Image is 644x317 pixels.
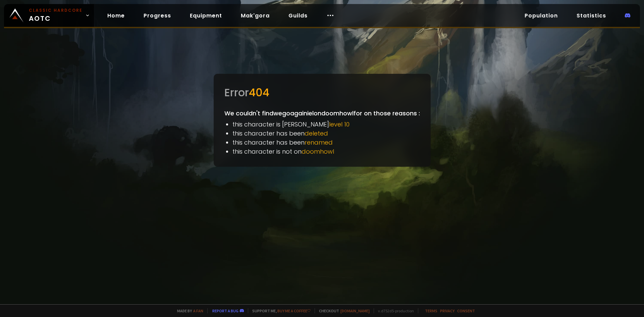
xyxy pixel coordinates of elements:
span: v. d752d5 - production [374,308,414,313]
a: Equipment [184,9,227,22]
a: Report a bug [212,308,238,313]
small: Classic Hardcore [29,7,83,13]
a: Population [519,9,563,22]
a: Terms [425,308,437,313]
a: Buy me a coffee [277,308,311,313]
li: this character is not on [232,147,420,156]
a: Classic HardcoreAOTC [4,4,94,27]
span: Checkout [315,308,370,313]
li: this character has been [232,129,420,138]
a: Guilds [283,9,313,22]
span: Made by [173,308,203,313]
a: Progress [138,9,176,22]
a: Statistics [571,9,611,22]
a: a fan [193,308,203,313]
a: Privacy [440,308,454,313]
a: Home [102,9,130,22]
a: [DOMAIN_NAME] [340,308,370,313]
span: Support me, [248,308,311,313]
span: level 10 [329,120,350,128]
span: renamed [305,138,333,147]
li: this character has been [232,138,420,147]
li: this character is [PERSON_NAME] [232,120,420,129]
div: Error [224,85,420,101]
span: AOTC [29,7,83,23]
span: doomhowl [302,147,334,156]
div: We couldn't find wegoagainiel on doomhowl for on those reasons : [214,74,431,167]
a: Consent [457,308,475,313]
span: deleted [305,129,328,138]
span: 404 [249,85,269,100]
a: Mak'gora [235,9,275,22]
